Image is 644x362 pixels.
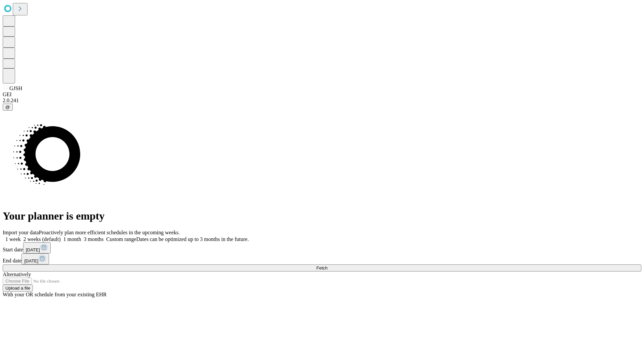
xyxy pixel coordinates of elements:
span: Custom range [106,236,136,242]
button: @ [3,104,13,111]
div: End date [3,253,641,264]
span: 3 months [84,236,104,242]
span: Import your data [3,230,39,235]
span: 2 weeks (default) [23,236,61,242]
div: GEI [3,92,641,98]
button: [DATE] [21,253,49,264]
button: [DATE] [23,242,51,253]
h1: Your planner is empty [3,210,641,222]
span: Alternatively [3,271,31,277]
button: Fetch [3,264,641,271]
span: @ [5,105,10,110]
div: Start date [3,242,641,253]
span: With your OR schedule from your existing EHR [3,292,107,297]
div: 2.0.241 [3,98,641,104]
span: Proactively plan more efficient schedules in the upcoming weeks. [39,230,180,235]
span: [DATE] [26,247,40,252]
span: GJSH [9,85,22,91]
span: 1 week [5,236,21,242]
span: Dates can be optimized up to 3 months in the future. [136,236,249,242]
span: Fetch [316,265,327,270]
button: Upload a file [3,285,33,292]
span: 1 month [63,236,81,242]
span: [DATE] [24,258,38,263]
